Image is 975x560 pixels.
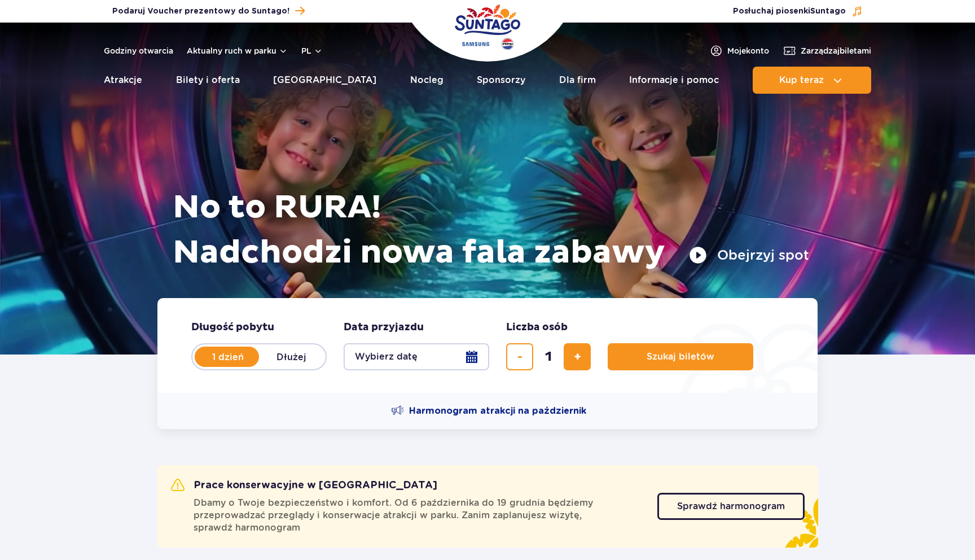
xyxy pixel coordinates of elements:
span: Harmonogram atrakcji na październik [409,405,586,417]
button: dodaj bilet [564,343,591,370]
span: Liczba osób [506,321,568,334]
span: Zarządzaj biletami [801,45,871,56]
form: Planowanie wizyty w Park of Poland [157,298,818,393]
h2: Prace konserwacyjne w [GEOGRAPHIC_DATA] [171,479,437,492]
button: Wybierz datę [344,343,489,370]
a: Mojekonto [709,44,769,58]
label: 1 dzień [196,345,260,369]
a: Informacje i pomoc [629,67,719,94]
span: Posłuchaj piosenki [733,6,846,17]
span: Sprawdź harmonogram [677,502,785,511]
button: Aktualny ruch w parku [187,46,288,55]
a: Sprawdź harmonogram [657,493,805,520]
a: Dla firm [559,67,596,94]
span: Data przyjazdu [344,321,424,334]
span: Suntago [810,7,846,15]
a: Godziny otwarcia [104,45,173,56]
span: Szukaj biletów [647,352,714,362]
span: Dbamy o Twoje bezpieczeństwo i komfort. Od 6 października do 19 grudnia będziemy przeprowadzać pr... [194,497,644,534]
a: Atrakcje [104,67,142,94]
a: Zarządzajbiletami [783,44,871,58]
button: Obejrzyj spot [689,246,809,264]
input: liczba biletów [535,343,562,370]
span: Moje konto [727,45,769,56]
a: Bilety i oferta [176,67,240,94]
span: Długość pobytu [191,321,274,334]
a: [GEOGRAPHIC_DATA] [273,67,376,94]
h1: No to RURA! Nadchodzi nowa fala zabawy [173,185,809,275]
button: pl [301,45,323,56]
button: Szukaj biletów [608,343,753,370]
span: Podaruj Voucher prezentowy do Suntago! [112,6,289,17]
button: usuń bilet [506,343,533,370]
a: Podaruj Voucher prezentowy do Suntago! [112,3,305,19]
a: Sponsorzy [477,67,525,94]
button: Posłuchaj piosenkiSuntago [733,6,863,17]
button: Kup teraz [753,67,871,94]
a: Harmonogram atrakcji na październik [391,404,586,418]
span: Kup teraz [779,75,824,85]
label: Dłużej [259,345,323,369]
a: Nocleg [410,67,443,94]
